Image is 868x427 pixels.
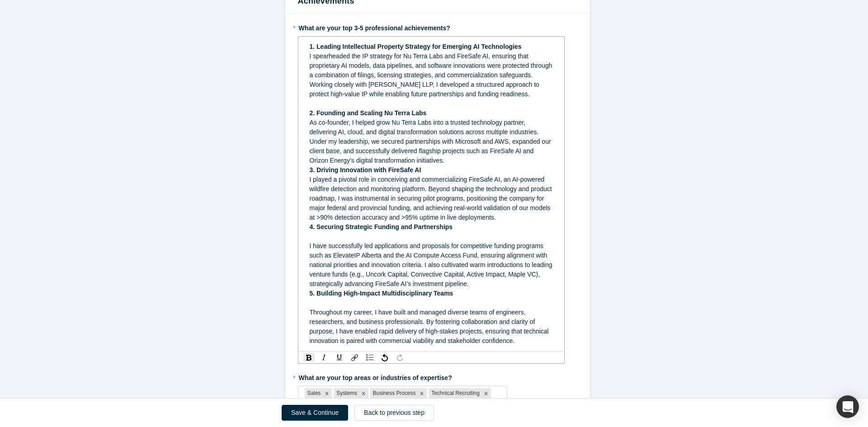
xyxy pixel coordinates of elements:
div: Undo [379,353,391,362]
div: Bold [303,353,315,362]
span: 1. Leading Intellectual Property Strategy for Emerging AI Technologies [310,43,522,50]
span: I spearheaded the IP strategy for Nu Terra Labs and FireSafe AI, ensuring that proprietary AI mod... [310,52,554,98]
div: rdw-list-control [362,353,377,362]
div: Underline [334,353,345,362]
div: rdw-editor [304,39,559,348]
label: What are your top areas or industries of expertise? [298,370,577,383]
div: Redo [394,353,406,362]
div: rdw-history-control [377,353,407,362]
span: 5. Building High-Impact Multidisciplinary Teams [310,290,453,297]
div: Link [349,353,360,362]
div: rdw-toolbar [298,351,565,364]
div: rdw-link-control [347,353,362,362]
button: Save & Continue [282,405,348,421]
span: 3. Driving Innovation with FireSafe AI [310,166,421,174]
div: Systems [334,388,359,399]
span: 2. Founding and Scaling Nu Terra Labs [310,109,427,117]
div: Business Process [370,388,417,399]
span: 4. Securing Strategic Funding and Partnerships [310,223,453,230]
div: rdw-inline-control [302,353,347,362]
div: Sales [305,388,322,399]
div: Remove Technical Recruiting [481,388,491,399]
div: Remove Sales [322,388,332,399]
div: Remove Business Process [417,388,427,399]
div: Technical Recruiting [429,388,481,399]
span: I played a pivotal role in conceiving and commercializing FireSafe AI, an AI-powered wildfire det... [310,176,554,221]
span: Throughout my career, I have built and managed diverse teams of engineers, researchers, and busin... [310,309,551,344]
span: As co-founder, I helped grow Nu Terra Labs into a trusted technology partner, delivering AI, clou... [310,119,553,164]
div: Unordered [364,353,376,362]
div: rdw-wrapper [298,36,565,352]
div: Remove Systems [359,388,368,399]
button: Back to previous step [354,405,434,421]
div: Italic [318,353,330,362]
label: What are your top 3-5 professional achievements? [298,20,577,33]
span: I have successfully led applications and proposals for competitive funding programs such as Eleva... [310,242,554,287]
